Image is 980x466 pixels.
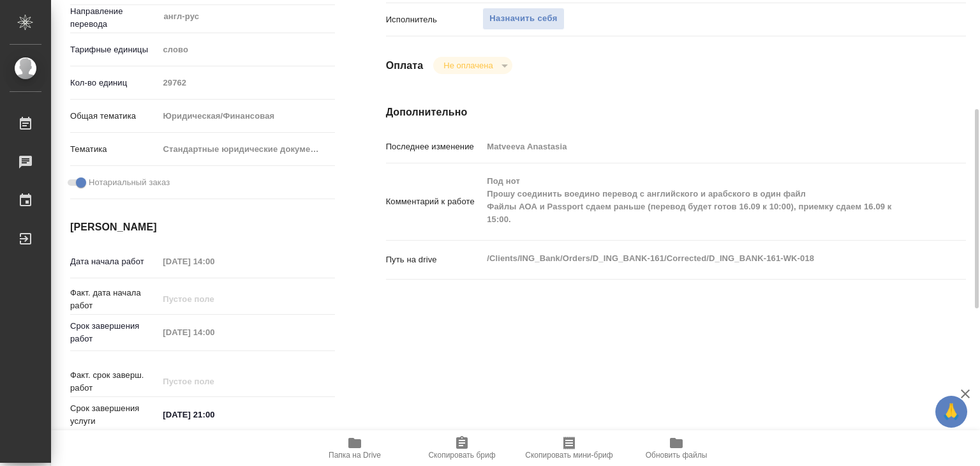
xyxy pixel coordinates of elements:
button: Папка на Drive [301,430,408,466]
p: Тарифные единицы [70,43,158,56]
p: Путь на drive [386,253,483,266]
input: Пустое поле [158,252,270,271]
span: Назначить себя [489,11,557,26]
button: Обновить файлы [623,430,730,466]
div: Стандартные юридические документы, договоры, уставы [158,139,335,160]
p: Срок завершения услуги [70,402,158,428]
button: 🙏 [935,396,967,428]
textarea: /Clients/ING_Bank/Orders/D_ING_BANK-161/Corrected/D_ING_BANK-161-WK-018 [482,248,917,269]
p: Дата начала работ [70,255,158,268]
div: Юридическая/Финансовая [158,105,335,127]
input: Пустое поле [482,137,917,156]
p: Кол-во единиц [70,77,158,89]
button: Не оплачена [440,60,496,71]
input: Пустое поле [158,290,270,308]
button: Скопировать мини-бриф [516,430,623,466]
p: Исполнитель [386,13,483,26]
div: слово [158,39,335,61]
h4: Дополнительно [386,105,966,120]
input: Пустое поле [158,323,270,342]
span: Скопировать бриф [428,451,495,460]
div: Не оплачена [433,57,512,74]
p: Срок завершения работ [70,320,158,345]
p: Общая тематика [70,110,158,123]
input: Пустое поле [158,73,335,92]
input: ✎ Введи что-нибудь [158,405,270,424]
p: Тематика [70,143,158,156]
p: Последнее изменение [386,140,483,153]
p: Факт. дата начала работ [70,287,158,312]
span: Скопировать мини-бриф [525,451,612,460]
span: Папка на Drive [329,451,381,460]
textarea: Под нот Прошу соединить воедино перевод с английского и арабского в один файл Файлы АОА и Passpor... [482,170,917,230]
input: Пустое поле [158,372,270,391]
span: 🙏 [940,398,962,425]
p: Комментарий к работе [386,195,483,208]
button: Скопировать бриф [408,430,516,466]
button: Назначить себя [482,8,564,30]
span: Обновить файлы [646,451,708,460]
h4: Оплата [386,58,424,73]
h4: [PERSON_NAME] [70,220,335,235]
span: Нотариальный заказ [89,176,170,189]
p: Факт. срок заверш. работ [70,369,158,395]
p: Направление перевода [70,5,158,31]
